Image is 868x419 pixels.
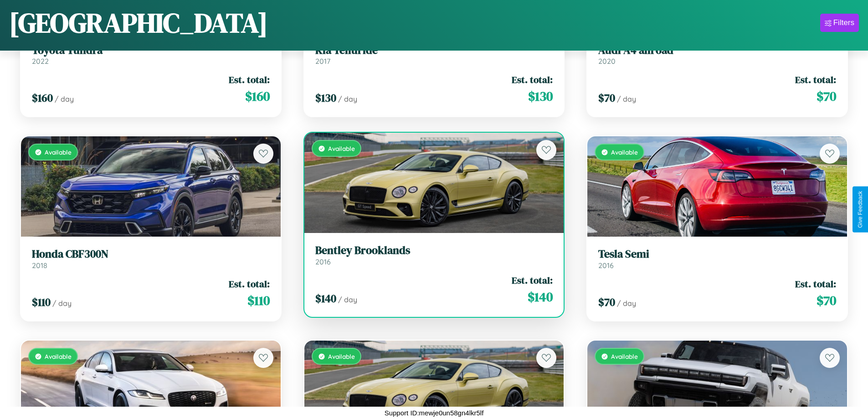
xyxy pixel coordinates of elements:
[617,94,636,103] span: / day
[315,291,336,306] span: $ 140
[32,295,51,310] span: $ 110
[45,148,72,156] span: Available
[512,274,553,287] span: Est. total:
[598,57,616,66] span: 2020
[611,148,638,156] span: Available
[315,44,553,66] a: Kia Telluride2017
[528,87,553,105] span: $ 130
[45,352,72,360] span: Available
[338,94,357,103] span: / day
[32,44,270,66] a: Toyota Tundra2022
[528,288,553,306] span: $ 140
[833,18,854,27] div: Filters
[315,57,330,66] span: 2017
[328,145,355,152] span: Available
[817,87,836,105] span: $ 70
[32,248,270,261] h3: Honda CBF300N
[338,295,357,304] span: / day
[385,407,484,419] p: Support ID: mewje0un58gn4lkr5lf
[795,73,836,86] span: Est. total:
[598,90,615,105] span: $ 70
[32,261,47,270] span: 2018
[315,244,553,266] a: Bentley Brooklands2016
[598,248,836,261] h3: Tesla Semi
[32,57,49,66] span: 2022
[598,248,836,270] a: Tesla Semi2016
[315,257,331,266] span: 2016
[229,277,270,290] span: Est. total:
[820,14,859,32] button: Filters
[229,73,270,86] span: Est. total:
[617,299,636,308] span: / day
[857,191,863,228] div: Give Feedback
[512,73,553,86] span: Est. total:
[328,352,355,360] span: Available
[315,90,336,105] span: $ 130
[52,299,72,308] span: / day
[315,244,553,257] h3: Bentley Brooklands
[245,87,270,105] span: $ 160
[598,295,615,310] span: $ 70
[32,90,53,105] span: $ 160
[9,4,268,41] h1: [GEOGRAPHIC_DATA]
[32,248,270,270] a: Honda CBF300N2018
[795,277,836,290] span: Est. total:
[817,291,836,310] span: $ 70
[611,352,638,360] span: Available
[598,44,836,66] a: Audi A4 allroad2020
[55,94,74,103] span: / day
[247,291,270,310] span: $ 110
[598,261,614,270] span: 2016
